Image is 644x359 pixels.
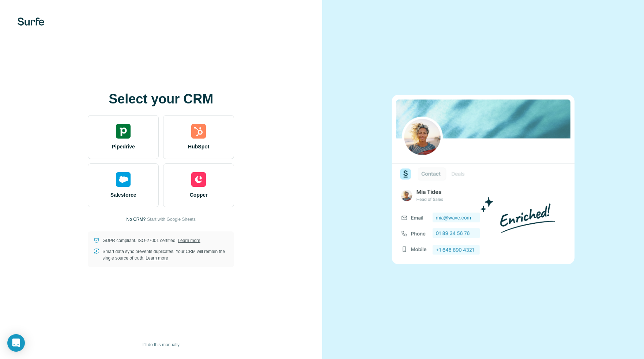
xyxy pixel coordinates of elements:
a: Learn more [178,238,200,243]
button: I’ll do this manually [138,339,185,350]
span: Copper [190,191,208,199]
a: Learn more [146,256,168,261]
div: Open Intercom Messenger [7,334,25,352]
img: none image [392,95,575,264]
span: Salesforce [110,191,136,199]
span: HubSpot [188,143,209,150]
img: Surfe's logo [18,18,44,26]
button: Start with Google Sheets [147,216,196,223]
p: Smart data sync prevents duplicates. Your CRM will remain the single source of truth. [102,248,228,261]
p: No CRM? [127,216,146,223]
p: GDPR compliant. ISO-27001 certified. [102,237,200,244]
img: pipedrive's logo [116,124,131,139]
span: I’ll do this manually [143,341,180,348]
img: salesforce's logo [116,172,131,187]
img: copper's logo [191,172,206,187]
img: hubspot's logo [191,124,206,139]
span: Pipedrive [112,143,135,150]
h1: Select your CRM [88,92,234,106]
